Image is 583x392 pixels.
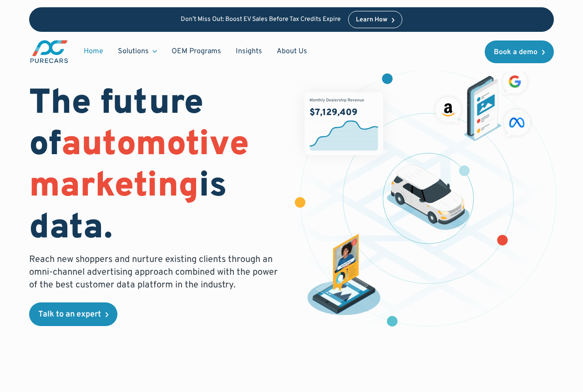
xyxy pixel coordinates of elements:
div: Solutions [111,43,164,60]
img: chart showing monthly dealership revenue of $7m [304,92,383,155]
img: persona of a buyer [302,234,385,317]
img: purecars logo [29,39,69,64]
h1: The future of is data. [29,84,280,250]
span: automotive marketing [29,124,249,209]
p: Reach new shoppers and nurture existing clients through an omni-channel advertising approach comb... [29,253,280,291]
a: Home [76,43,111,60]
a: main [29,39,69,64]
a: Learn How [348,11,402,28]
p: Don’t Miss Out: Boost EV Sales Before Tax Credits Expire [181,16,341,24]
a: About Us [269,43,314,60]
a: Talk to an expert [29,302,117,326]
a: Book a demo [485,40,554,63]
div: Book a demo [494,49,537,56]
a: OEM Programs [164,43,228,60]
div: Talk to an expert [38,311,101,319]
img: ads on social media and advertising partners [431,66,534,141]
div: Solutions [118,46,149,56]
a: Insights [228,43,269,60]
div: Learn How [356,17,387,23]
img: illustration of a vehicle [387,165,470,230]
